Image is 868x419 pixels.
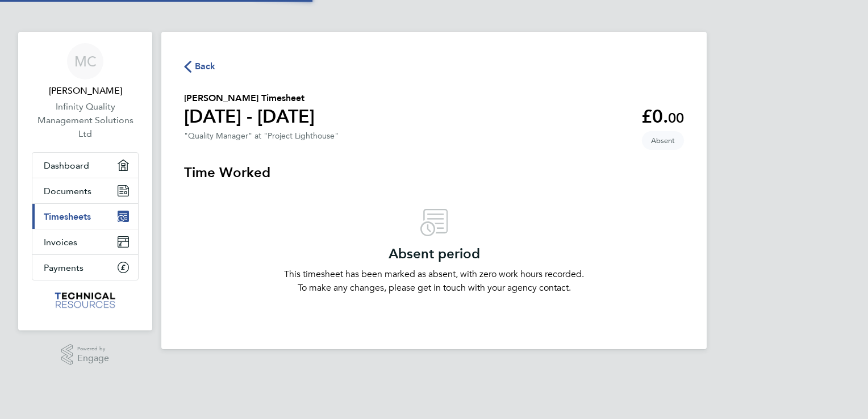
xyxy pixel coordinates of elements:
[53,292,118,310] img: technicalresources-logo-retina.png
[32,292,139,310] a: Go to home page
[44,160,89,171] span: Dashboard
[32,178,138,203] a: Documents
[184,281,684,295] p: To make any changes, please get in touch with your agency contact.
[44,211,91,222] span: Timesheets
[32,204,138,229] a: Timesheets
[195,60,216,73] span: Back
[184,131,339,141] div: "Quality Manager" at "Project Lighthouse"
[641,106,684,127] app-decimal: £0.
[184,267,684,281] p: This timesheet has been marked as absent, with zero work hours recorded.
[44,237,77,248] span: Invoices
[61,344,110,366] a: Powered byEngage
[184,245,684,263] h3: Absent period
[32,43,139,98] a: MC[PERSON_NAME]
[18,32,152,330] nav: Main navigation
[32,100,139,141] a: Infinity Quality Management Solutions Ltd
[44,186,91,196] span: Documents
[184,105,315,128] h1: [DATE] - [DATE]
[32,255,138,280] a: Payments
[184,59,216,73] button: Back
[32,84,139,98] span: Mark Coulson
[642,131,684,150] span: This timesheet is Absent.
[32,153,138,178] a: Dashboard
[184,164,684,182] h3: Time Worked
[668,110,684,126] span: 00
[44,262,84,273] span: Payments
[77,344,109,354] span: Powered by
[74,54,97,69] span: MC
[32,229,138,254] a: Invoices
[184,91,315,105] h2: [PERSON_NAME] Timesheet
[77,354,109,363] span: Engage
